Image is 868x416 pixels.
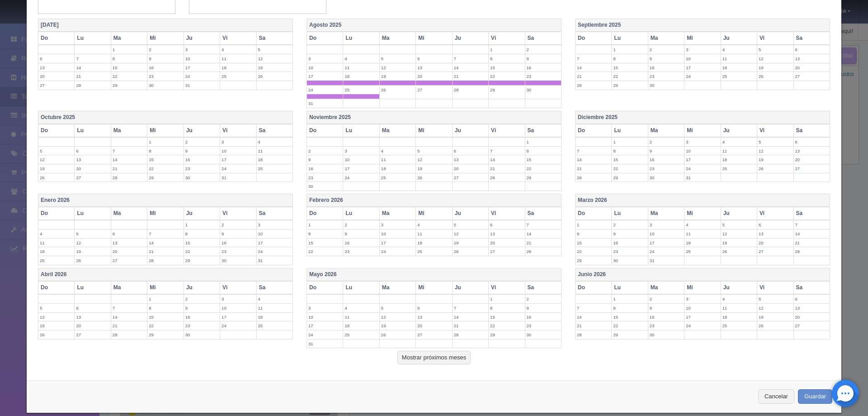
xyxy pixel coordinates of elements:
[111,304,147,312] label: 7
[576,155,611,164] label: 14
[307,182,343,191] label: 30
[612,155,647,164] label: 15
[380,239,415,247] label: 17
[220,72,256,81] label: 25
[147,72,183,81] label: 23
[75,54,110,63] label: 7
[648,247,684,256] label: 24
[343,304,379,312] label: 4
[612,54,647,63] label: 8
[648,138,684,146] label: 2
[184,295,220,303] label: 2
[648,256,684,265] label: 31
[184,256,220,265] label: 29
[757,138,793,146] label: 5
[257,72,292,81] label: 26
[794,147,830,155] label: 13
[257,247,292,256] label: 24
[525,138,561,146] label: 1
[648,220,684,229] label: 3
[184,72,220,81] label: 24
[757,63,793,72] label: 19
[147,54,183,63] label: 9
[489,45,524,54] label: 1
[525,295,561,303] label: 2
[257,138,292,146] label: 4
[257,220,292,229] label: 3
[453,173,488,182] label: 27
[612,63,647,72] label: 15
[416,63,452,72] label: 13
[257,295,292,303] label: 4
[612,164,647,173] label: 22
[343,155,379,164] label: 10
[257,304,292,312] label: 11
[453,164,488,173] label: 20
[794,138,830,146] label: 6
[184,239,220,247] label: 15
[453,230,488,238] label: 12
[721,54,757,63] label: 11
[648,155,684,164] label: 16
[525,164,561,173] label: 22
[380,147,415,155] label: 4
[257,54,292,63] label: 12
[343,164,379,173] label: 17
[75,230,110,238] label: 5
[648,63,684,72] label: 16
[416,147,452,155] label: 5
[75,72,110,81] label: 21
[525,45,561,54] label: 2
[416,230,452,238] label: 11
[525,155,561,164] label: 15
[648,45,684,54] label: 2
[684,247,720,256] label: 25
[612,239,647,247] label: 16
[576,63,611,72] label: 14
[525,239,561,247] label: 21
[380,304,415,312] label: 5
[721,295,757,303] label: 4
[147,230,183,238] label: 7
[147,304,183,312] label: 8
[343,230,379,238] label: 9
[416,54,452,63] label: 6
[794,247,830,256] label: 28
[75,247,110,256] label: 19
[38,63,74,72] label: 13
[648,147,684,155] label: 9
[147,247,183,256] label: 21
[721,155,757,164] label: 18
[147,164,183,173] label: 22
[38,304,74,312] label: 5
[416,72,452,81] label: 20
[757,72,793,81] label: 26
[380,63,415,72] label: 12
[416,164,452,173] label: 19
[489,230,524,238] label: 13
[380,164,415,173] label: 18
[380,155,415,164] label: 11
[576,147,611,155] label: 7
[111,54,147,63] label: 8
[453,304,488,312] label: 7
[525,63,561,72] label: 16
[75,173,110,182] label: 27
[757,247,793,256] label: 27
[38,173,74,182] label: 26
[257,45,292,54] label: 5
[111,72,147,81] label: 22
[38,72,74,81] label: 20
[757,239,793,247] label: 20
[794,220,830,229] label: 7
[220,220,256,229] label: 2
[489,86,524,94] label: 29
[416,173,452,182] label: 26
[757,230,793,238] label: 13
[648,295,684,303] label: 2
[794,63,830,72] label: 20
[184,81,220,90] label: 31
[343,220,379,229] label: 2
[489,147,524,155] label: 7
[184,220,220,229] label: 1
